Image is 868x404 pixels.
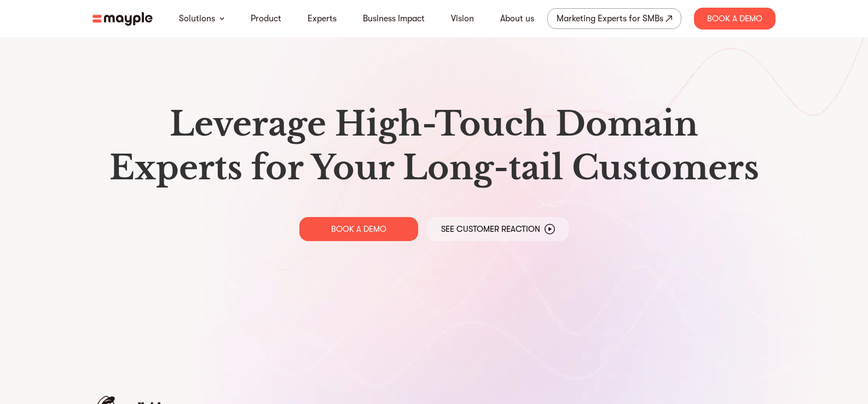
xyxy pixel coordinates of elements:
p: BOOK A DEMO [331,224,386,235]
a: Marketing Experts for SMBs [547,8,681,29]
img: mayple-logo [92,12,153,26]
a: BOOK A DEMO [299,217,418,241]
a: About us [500,12,534,25]
a: Product [251,12,281,25]
img: arrow-down [219,17,224,20]
div: Book A Demo [694,8,776,30]
a: Business Impact [363,12,425,25]
h1: Leverage High-Touch Domain Experts for Your Long-tail Customers [101,102,767,190]
a: Experts [308,12,337,25]
p: See Customer Reaction [441,224,540,235]
a: Solutions [179,12,215,25]
a: Vision [451,12,474,25]
div: Marketing Experts for SMBs [557,11,663,26]
a: See Customer Reaction [427,217,569,241]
